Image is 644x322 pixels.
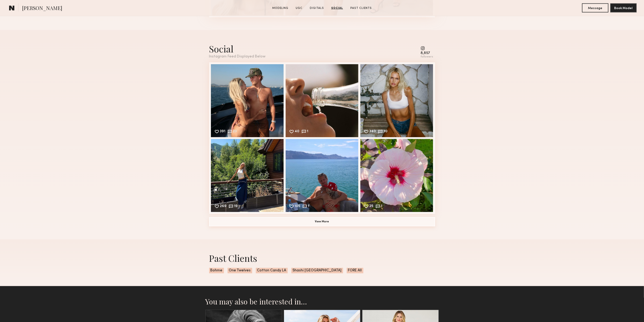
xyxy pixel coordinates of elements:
[209,55,266,59] div: Instagram Feed Displayed Below
[209,268,224,273] span: Bohme
[256,268,288,273] span: Cotton Candy LA
[329,6,345,10] a: Social
[228,268,252,273] span: One Twelves
[347,268,363,273] span: FORE All
[610,6,637,10] a: Book Model
[421,52,433,55] div: 8,857
[233,130,237,134] div: 23
[220,130,226,134] div: 391
[209,43,266,55] div: Social
[270,6,290,10] a: Modeling
[582,3,608,13] button: Message
[307,130,308,134] div: 1
[381,205,382,209] div: 1
[421,55,433,59] div: followers
[349,6,374,10] a: Past Clients
[234,205,238,209] div: 19
[22,5,62,13] span: [PERSON_NAME]
[291,268,343,273] span: Shashi [GEOGRAPHIC_DATA]
[209,252,435,264] div: Past Clients
[384,130,388,134] div: 30
[610,3,637,13] button: Book Model
[205,297,439,306] h2: You may also be interested in…
[369,205,374,209] div: 25
[308,6,326,10] a: Digitals
[220,205,227,209] div: 269
[308,205,309,209] div: 1
[369,130,376,134] div: 340
[294,6,304,10] a: UGC
[295,130,300,134] div: 40
[295,205,300,209] div: 105
[209,217,435,226] button: View More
